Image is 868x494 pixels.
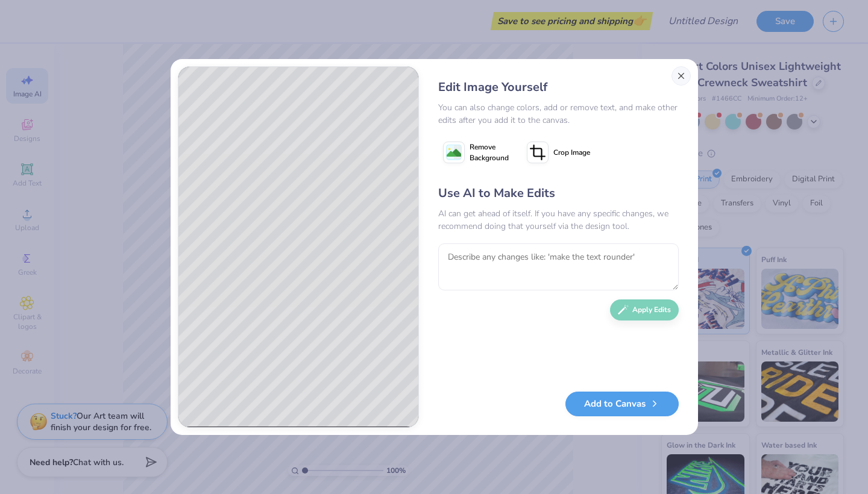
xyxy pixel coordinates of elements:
[438,207,679,233] div: AI can get ahead of itself. If you have any specific changes, we recommend doing that yourself vi...
[438,101,679,127] div: You can also change colors, add or remove text, and make other edits after you add it to the canvas.
[438,184,679,202] div: Use AI to Make Edits
[438,137,514,167] button: Remove Background
[470,142,509,163] span: Remove Background
[671,66,691,86] button: Close
[565,392,679,416] button: Add to Canvas
[438,78,679,96] div: Edit Image Yourself
[553,147,590,158] span: Crop Image
[522,137,597,167] button: Crop Image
